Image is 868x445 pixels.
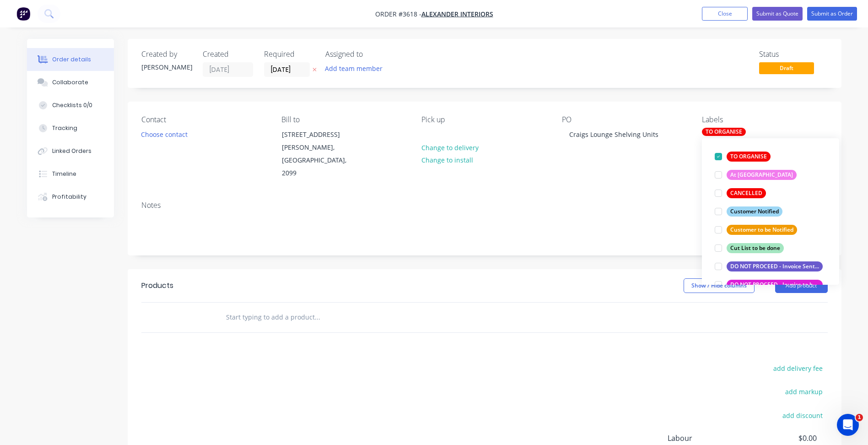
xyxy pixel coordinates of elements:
[711,223,801,236] button: Customer to be Notified
[856,414,863,421] span: 1
[702,7,748,21] button: Close
[27,140,114,163] button: Linked Orders
[778,409,828,421] button: add discount
[264,50,314,59] div: Required
[759,50,828,59] div: Status
[727,261,823,271] div: DO NOT PROCEED - Invoice Sent Awaiting Payment
[203,50,253,59] div: Created
[52,55,91,64] div: Order details
[325,62,388,75] button: Add team member
[752,7,803,21] button: Submit as Quote
[52,193,86,201] div: Profitability
[16,7,30,21] img: Factory
[52,101,92,109] div: Checklists 0/0
[416,141,483,153] button: Change to delivery
[421,10,493,18] a: Alexander Interiors
[52,147,92,155] div: Linked Orders
[711,150,774,163] button: TO ORGANISE
[837,414,859,436] iframe: Intercom live chat
[27,48,114,71] button: Order details
[27,185,114,208] button: Profitability
[320,62,387,75] button: Add team member
[684,278,755,293] button: Show / Hide columns
[27,71,114,94] button: Collaborate
[52,78,88,87] div: Collaborate
[727,170,797,180] div: At [GEOGRAPHIC_DATA]
[711,168,800,181] button: At [GEOGRAPHIC_DATA]
[27,117,114,140] button: Tracking
[562,128,666,141] div: Craigs Lounge Shelving Units
[727,188,766,198] div: CANCELLED
[668,433,749,444] span: Labour
[711,242,787,255] button: Cut List to be done
[282,128,358,141] div: [STREET_ADDRESS]
[702,115,827,124] div: Labels
[136,128,192,140] button: Choose contact
[141,201,828,210] div: Notes
[727,280,823,290] div: DO NOT PROCEED - Invoice to be Sent
[27,94,114,117] button: Checklists 0/0
[282,141,358,179] div: [PERSON_NAME], [GEOGRAPHIC_DATA], 2099
[727,243,784,253] div: Cut List to be done
[52,170,76,178] div: Timeline
[759,62,814,74] span: Draft
[711,260,826,273] button: DO NOT PROCEED - Invoice Sent Awaiting Payment
[226,308,409,326] input: Start typing to add a product...
[711,205,786,218] button: Customer Notified
[702,128,746,136] div: TO ORGANISE
[27,163,114,185] button: Timeline
[281,115,407,124] div: Bill to
[416,154,478,166] button: Change to install
[727,225,797,235] div: Customer to be Notified
[769,362,828,374] button: add delivery fee
[775,278,828,293] button: Add product
[274,128,366,180] div: [STREET_ADDRESS][PERSON_NAME], [GEOGRAPHIC_DATA], 2099
[727,152,771,162] div: TO ORGANISE
[421,115,547,124] div: Pick up
[749,433,816,444] span: $0.00
[807,7,857,21] button: Submit as Order
[562,115,687,124] div: PO
[141,280,173,291] div: Products
[711,278,826,291] button: DO NOT PROCEED - Invoice to be Sent
[727,206,782,217] div: Customer Notified
[711,187,770,200] button: CANCELLED
[325,50,417,59] div: Assigned to
[781,385,828,398] button: add markup
[375,10,421,18] span: Order #3618 -
[141,62,192,72] div: [PERSON_NAME]
[141,50,192,59] div: Created by
[52,124,77,132] div: Tracking
[141,115,267,124] div: Contact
